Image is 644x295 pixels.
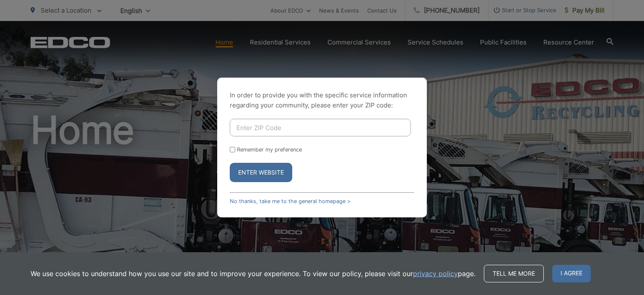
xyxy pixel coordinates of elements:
input: Enter ZIP Code [230,119,411,136]
p: We use cookies to understand how you use our site and to improve your experience. To view our pol... [31,269,475,279]
a: No thanks, take me to the general homepage > [230,198,351,204]
button: Enter Website [230,163,292,182]
p: In order to provide you with the specific service information regarding your community, please en... [230,90,414,110]
label: Remember my preference [237,146,302,153]
span: I agree [552,265,591,282]
a: privacy policy [413,269,458,279]
a: Tell me more [484,265,544,282]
